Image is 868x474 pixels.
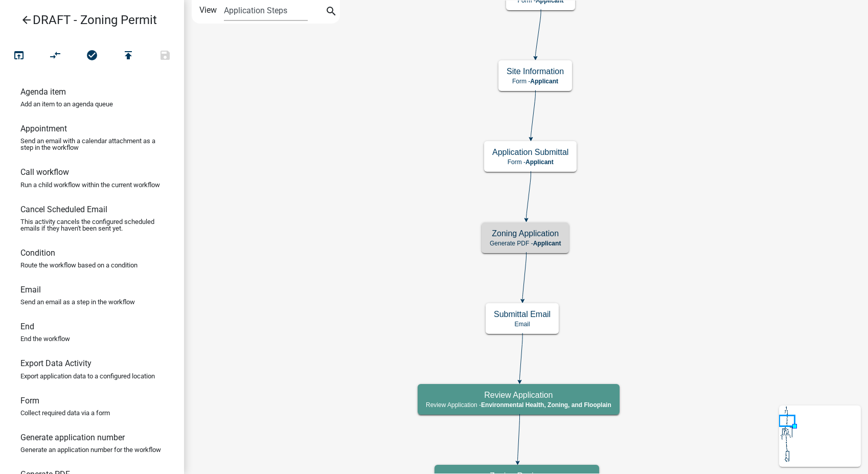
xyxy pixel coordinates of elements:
[20,396,39,405] h6: Form
[110,45,147,67] button: Publish
[20,218,164,232] p: This activity cancels the configured scheduled emails if they haven't been sent yet.
[50,49,62,63] i: compare_arrows
[122,49,134,63] i: publish
[20,322,34,331] h6: End
[37,45,74,67] button: Auto Layout
[494,321,551,328] p: Email
[507,78,564,85] p: Form -
[20,335,70,342] p: End the workflow
[147,45,184,67] button: Save
[325,5,337,19] i: search
[492,159,568,166] p: Form -
[20,124,67,133] h6: Appointment
[323,4,339,20] button: search
[533,240,561,247] span: Applicant
[20,248,55,258] h6: Condition
[490,240,561,247] p: Generate PDF -
[490,229,561,238] h5: Zoning Application
[1,45,184,70] div: Workflow actions
[74,45,110,67] button: No problems
[530,78,558,85] span: Applicant
[20,138,164,151] p: Send an email with a calendar attachment as a step in the workflow
[507,66,564,76] h5: Site Information
[1,45,37,67] button: Test Workflow
[20,299,135,305] p: Send an email as a step in the workflow
[481,401,611,409] span: Environmental Health, Zoning, and Flooplain
[20,87,66,97] h6: Agenda item
[20,358,92,368] h6: Export Data Activity
[20,262,138,268] p: Route the workflow based on a condition
[20,433,125,442] h6: Generate application number
[526,159,554,166] span: Applicant
[20,373,155,379] p: Export application data to a configured location
[20,182,160,188] p: Run a child workflow within the current workflow
[426,390,611,400] h5: Review Application
[13,49,25,63] i: open_in_browser
[492,147,568,157] h5: Application Submittal
[426,401,611,409] p: Review Application -
[20,285,41,295] h6: Email
[8,8,168,32] a: DRAFT - Zoning Permit
[159,49,171,63] i: save
[20,101,113,107] p: Add an item to an agenda queue
[20,14,33,28] i: arrow_back
[20,446,161,453] p: Generate an application number for the workflow
[20,205,107,214] h6: Cancel Scheduled Email
[20,410,110,416] p: Collect required data via a form
[20,167,69,177] h6: Call workflow
[494,309,551,319] h5: Submittal Email
[86,49,98,63] i: check_circle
